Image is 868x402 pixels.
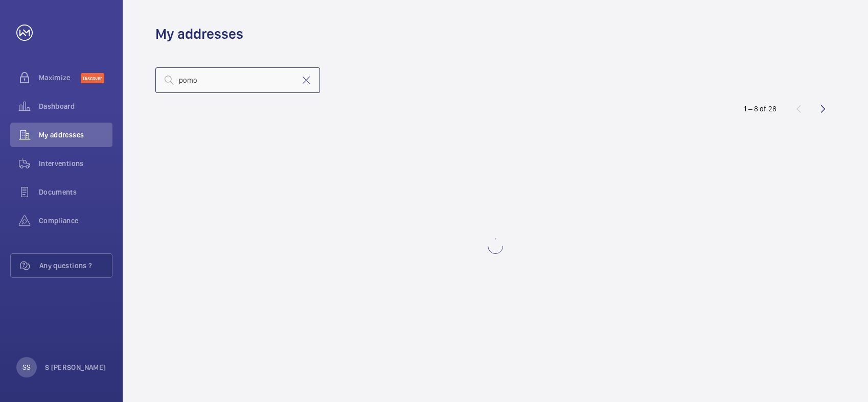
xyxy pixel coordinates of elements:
span: Compliance [39,216,112,226]
span: Dashboard [39,101,112,111]
span: Interventions [39,158,112,169]
span: My addresses [39,130,112,140]
h1: My addresses [155,25,243,43]
span: Documents [39,187,112,197]
span: Maximize [39,73,81,83]
p: S [PERSON_NAME] [45,362,106,372]
span: Discover [81,73,104,83]
span: Any questions ? [39,261,112,271]
p: SS [22,362,31,372]
div: 1 – 8 of 28 [744,104,776,114]
input: Search by address [155,67,320,93]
